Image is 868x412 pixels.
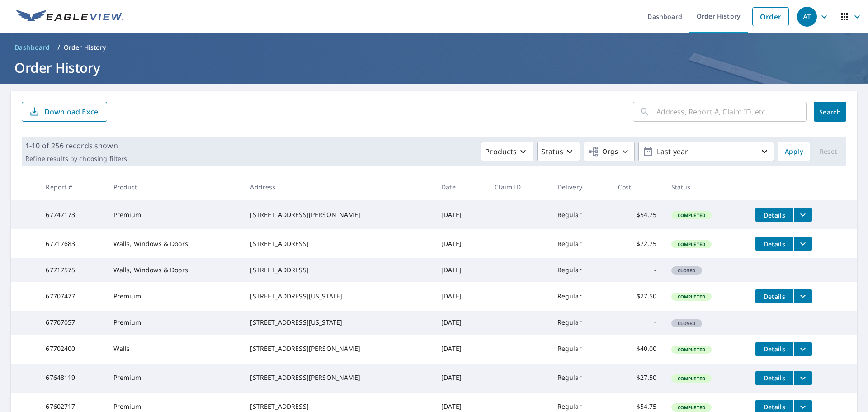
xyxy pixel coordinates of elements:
[638,142,774,161] button: Last year
[25,140,127,151] p: 1-10 of 256 records shown
[672,346,711,353] span: Completed
[38,335,106,364] td: 67702400
[550,258,611,282] td: Regular
[793,208,812,222] button: filesDropdownBtn-67747173
[672,294,711,300] span: Completed
[761,292,788,301] span: Details
[755,371,793,385] button: detailsBtn-67648119
[250,239,427,248] div: [STREET_ADDRESS]
[761,345,788,353] span: Details
[672,241,711,247] span: Completed
[250,402,427,411] div: [STREET_ADDRESS]
[785,146,803,157] span: Apply
[64,43,106,52] p: Order History
[106,335,243,364] td: Walls
[38,258,106,282] td: 67717575
[611,311,664,334] td: -
[672,404,711,411] span: Completed
[550,174,611,200] th: Delivery
[672,320,701,327] span: Closed
[672,375,711,382] span: Completed
[106,200,243,229] td: Premium
[11,40,54,55] a: Dashboard
[434,200,487,229] td: [DATE]
[588,146,618,157] span: Orgs
[38,174,106,200] th: Report #
[434,258,487,282] td: [DATE]
[761,374,788,382] span: Details
[793,289,812,303] button: filesDropdownBtn-67707477
[250,292,427,301] div: [STREET_ADDRESS][US_STATE]
[44,107,100,117] p: Download Excel
[243,174,434,200] th: Address
[106,174,243,200] th: Product
[434,282,487,311] td: [DATE]
[106,311,243,334] td: Premium
[38,200,106,229] td: 67747173
[761,211,788,219] span: Details
[653,144,759,160] p: Last year
[481,142,533,161] button: Products
[611,364,664,393] td: $27.50
[793,371,812,385] button: filesDropdownBtn-67648119
[434,174,487,200] th: Date
[250,210,427,219] div: [STREET_ADDRESS][PERSON_NAME]
[550,282,611,311] td: Regular
[11,40,857,55] nav: breadcrumb
[611,335,664,364] td: $40.00
[11,58,857,77] h1: Order History
[550,200,611,229] td: Regular
[38,311,106,334] td: 67707057
[611,200,664,229] td: $54.75
[752,7,789,26] a: Order
[656,99,807,124] input: Address, Report #, Claim ID, etc.
[755,237,793,251] button: detailsBtn-67717683
[664,174,748,200] th: Status
[821,108,839,116] span: Search
[537,142,580,161] button: Status
[755,208,793,222] button: detailsBtn-67747173
[550,311,611,334] td: Regular
[793,237,812,251] button: filesDropdownBtn-67717683
[22,102,107,122] button: Download Excel
[106,258,243,282] td: Walls, Windows & Doors
[250,344,427,353] div: [STREET_ADDRESS][PERSON_NAME]
[250,265,427,275] div: [STREET_ADDRESS]
[541,146,563,157] p: Status
[611,229,664,258] td: $72.75
[250,318,427,327] div: [STREET_ADDRESS][US_STATE]
[611,282,664,311] td: $27.50
[16,10,123,24] img: EV Logo
[106,364,243,393] td: Premium
[106,282,243,311] td: Premium
[57,42,60,53] li: /
[434,229,487,258] td: [DATE]
[25,155,127,163] p: Refine results by choosing filters
[761,240,788,248] span: Details
[38,364,106,393] td: 67648119
[487,174,550,200] th: Claim ID
[761,403,788,411] span: Details
[778,142,810,161] button: Apply
[793,342,812,356] button: filesDropdownBtn-67702400
[106,229,243,258] td: Walls, Windows & Doors
[434,364,487,393] td: [DATE]
[250,373,427,382] div: [STREET_ADDRESS][PERSON_NAME]
[797,7,817,27] div: AT
[755,289,793,303] button: detailsBtn-67707477
[755,342,793,356] button: detailsBtn-67702400
[814,102,846,122] button: Search
[434,335,487,364] td: [DATE]
[611,258,664,282] td: -
[485,146,517,157] p: Products
[38,229,106,258] td: 67717683
[38,282,106,311] td: 67707477
[584,142,635,161] button: Orgs
[550,364,611,393] td: Regular
[434,311,487,334] td: [DATE]
[611,174,664,200] th: Cost
[14,43,50,52] span: Dashboard
[550,335,611,364] td: Regular
[672,267,701,274] span: Closed
[550,229,611,258] td: Regular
